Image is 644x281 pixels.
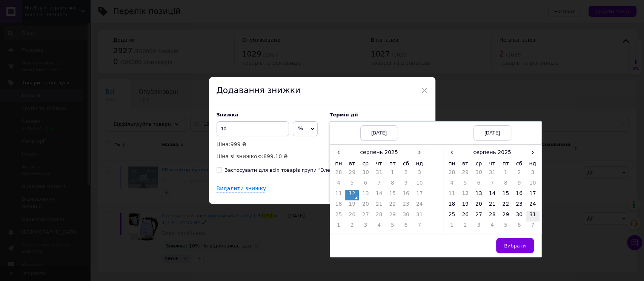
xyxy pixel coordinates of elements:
[472,190,486,200] td: 13
[526,190,539,200] td: 17
[399,221,413,232] td: 6
[345,211,359,221] td: 26
[473,125,511,140] div: [DATE]
[372,179,386,190] td: 7
[499,221,512,232] td: 5
[413,169,426,179] td: 3
[445,200,459,211] td: 18
[526,221,539,232] td: 7
[486,211,499,221] td: 28
[332,147,346,158] span: ‹
[399,169,413,179] td: 2
[359,169,372,179] td: 30
[486,158,499,169] th: чт
[372,200,386,211] td: 21
[332,158,346,169] th: пн
[486,169,499,179] td: 31
[458,169,472,179] td: 29
[472,221,486,232] td: 3
[458,158,472,169] th: вт
[345,190,359,200] td: 12
[445,179,459,190] td: 4
[217,86,301,95] span: Додавання знижки
[413,190,426,200] td: 17
[512,211,526,221] td: 30
[345,169,359,179] td: 29
[386,179,399,190] td: 8
[504,243,526,249] span: Вибрати
[458,190,472,200] td: 12
[499,179,512,190] td: 8
[332,221,346,232] td: 1
[359,190,372,200] td: 13
[526,179,539,190] td: 10
[512,221,526,232] td: 6
[472,211,486,221] td: 27
[372,190,386,200] td: 14
[413,211,426,221] td: 31
[512,158,526,169] th: сб
[359,179,372,190] td: 6
[472,158,486,169] th: ср
[499,169,512,179] td: 1
[472,200,486,211] td: 20
[399,190,413,200] td: 16
[399,211,413,221] td: 30
[413,221,426,232] td: 7
[386,169,399,179] td: 1
[332,179,346,190] td: 4
[399,179,413,190] td: 9
[298,125,303,131] span: %
[512,169,526,179] td: 2
[499,158,512,169] th: пт
[526,158,539,169] th: нд
[217,185,266,193] div: Видалити знижку
[372,158,386,169] th: чт
[413,158,426,169] th: нд
[386,221,399,232] td: 5
[496,238,534,253] button: Вибрати
[512,190,526,200] td: 16
[472,169,486,179] td: 30
[332,169,346,179] td: 28
[499,200,512,211] td: 22
[345,200,359,211] td: 19
[445,221,459,232] td: 1
[263,153,287,159] span: 899.10 ₴
[526,211,539,221] td: 31
[526,147,539,158] span: ›
[458,147,526,158] th: серпень 2025
[345,179,359,190] td: 5
[359,211,372,221] td: 27
[332,200,346,211] td: 18
[372,169,386,179] td: 31
[399,200,413,211] td: 23
[386,158,399,169] th: пт
[499,190,512,200] td: 15
[345,221,359,232] td: 2
[486,179,499,190] td: 7
[399,158,413,169] th: сб
[512,179,526,190] td: 9
[359,158,372,169] th: ср
[526,169,539,179] td: 3
[413,147,426,158] span: ›
[332,211,346,221] td: 25
[345,147,413,158] th: серпень 2025
[386,200,399,211] td: 22
[458,179,472,190] td: 5
[458,200,472,211] td: 19
[386,211,399,221] td: 29
[499,211,512,221] td: 29
[217,121,289,136] input: 0
[345,158,359,169] th: вт
[332,190,346,200] td: 11
[386,190,399,200] td: 15
[445,211,459,221] td: 25
[231,141,246,147] span: 999 ₴
[360,125,398,140] div: [DATE]
[486,200,499,211] td: 21
[445,169,459,179] td: 28
[359,200,372,211] td: 20
[472,179,486,190] td: 6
